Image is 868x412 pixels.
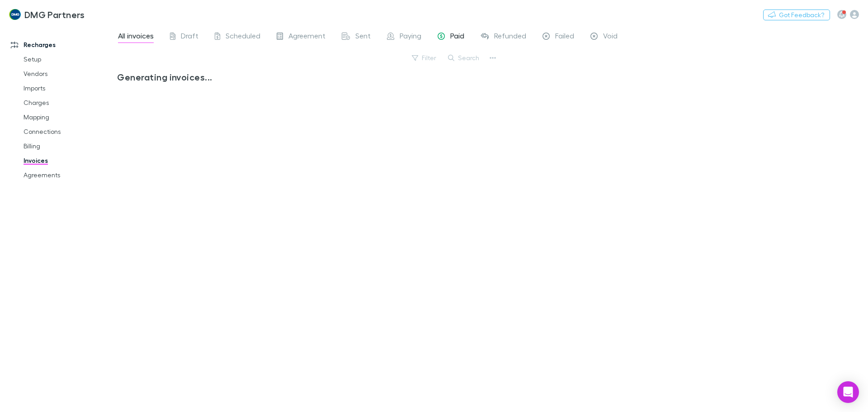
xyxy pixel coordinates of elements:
a: Mapping [14,110,122,124]
h3: DMG Partners [24,9,85,20]
img: DMG Partners's Logo [9,9,21,20]
button: Got Feedback? [763,9,830,20]
span: Sent [355,31,371,43]
a: Imports [14,81,122,95]
span: Paid [450,31,464,43]
span: Failed [555,31,574,43]
a: DMG Partners [4,4,90,25]
a: Billing [14,139,122,153]
a: Vendors [14,66,122,81]
span: Void [603,31,618,43]
span: Refunded [494,31,526,43]
span: Draft [181,31,198,43]
h3: Generating invoices... [117,71,492,82]
a: Recharges [2,38,122,52]
span: Scheduled [226,31,260,43]
a: Invoices [14,153,122,168]
span: Agreement [288,31,325,43]
a: Setup [14,52,122,66]
div: Open Intercom Messenger [837,381,859,403]
a: Charges [14,95,122,110]
button: Filter [407,52,442,63]
a: Connections [14,124,122,139]
span: Paying [400,31,421,43]
a: Agreements [14,168,122,182]
button: Search [443,52,485,63]
span: All invoices [118,31,154,43]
